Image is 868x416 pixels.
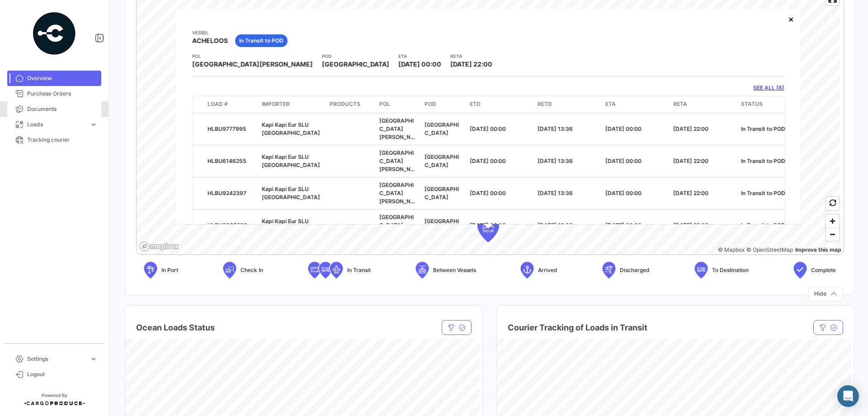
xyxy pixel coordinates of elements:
span: ACHELOOS [192,36,228,45]
h4: Courier Tracking of Loads in Transit [508,321,647,334]
datatable-header-cell: ETA [602,96,670,112]
span: [DATE] 00:00 [605,221,642,228]
span: [GEOGRAPHIC_DATA][PERSON_NAME] [379,213,415,244]
span: [GEOGRAPHIC_DATA] [322,60,389,69]
span: In Transit to POD [741,157,785,164]
span: In Transit [347,266,371,274]
span: [DATE] 22:00 [673,189,708,196]
span: Tracking courier [27,136,98,144]
span: [DATE] 22:00 [450,60,492,68]
datatable-header-cell: POL [376,96,421,112]
button: Zoom out [826,228,839,241]
a: Mapbox [718,246,745,253]
span: ETD [470,100,481,108]
span: [DATE] 13:36 [538,189,573,196]
a: Map feedback [795,246,841,253]
a: SEE ALL (6) [753,84,784,92]
span: In Transit to POD [741,189,785,196]
span: In Transit to POD [741,125,785,132]
span: [GEOGRAPHIC_DATA][PERSON_NAME] [379,149,415,180]
span: Importer [262,100,290,108]
button: Close popup [782,10,800,28]
app-card-info-title: POD [322,53,389,60]
span: Check In [241,266,263,274]
div: Abrir Intercom Messenger [837,385,859,407]
span: [DATE] 00:00 [470,221,506,228]
button: Hide [808,287,843,301]
span: Between Vessels [433,266,476,274]
a: Tracking courier [7,132,101,148]
span: [DATE] 22:00 [673,125,708,132]
span: In Transit to POD [239,37,283,45]
span: Kapi Kapi Eur SLU [GEOGRAPHIC_DATA] [262,185,320,200]
div: HLBU6146255 [208,157,255,165]
span: Kapi Kapi Eur SLU [GEOGRAPHIC_DATA] [262,217,320,232]
datatable-header-cell: Load # [204,96,258,112]
h4: Ocean Loads Status [136,321,215,334]
div: Map marker [477,215,499,242]
span: POD [425,100,436,108]
span: Purchase Orders [27,90,98,98]
span: expand_more [90,355,98,363]
span: Kapi Kapi Eur SLU [GEOGRAPHIC_DATA] [262,121,320,136]
span: expand_more [90,120,98,129]
span: [DATE] 00:00 [470,157,506,164]
span: Products [330,100,360,108]
div: HLBU9242397 [208,189,255,197]
app-card-info-title: RETA [450,53,492,60]
button: Zoom in [826,215,839,228]
a: Mapbox logo [139,241,179,252]
span: [GEOGRAPHIC_DATA][PERSON_NAME] [192,60,313,69]
a: Documents [7,101,101,117]
span: [GEOGRAPHIC_DATA] [425,153,459,168]
span: Documents [27,105,98,113]
span: RETA [673,100,687,108]
span: [GEOGRAPHIC_DATA] [425,185,459,200]
span: [GEOGRAPHIC_DATA] [425,217,459,232]
span: [DATE] 22:00 [673,221,708,228]
span: [GEOGRAPHIC_DATA][PERSON_NAME] [379,117,415,148]
span: POL [379,100,390,108]
datatable-header-cell: RETA [670,96,737,112]
div: HLBU9895283 [208,221,255,229]
a: Overview [7,71,101,86]
span: [DATE] 00:00 [470,189,506,196]
span: [DATE] 00:00 [605,189,642,196]
app-card-info-title: ETA [398,53,441,60]
span: [DATE] 13:36 [538,221,573,228]
img: powered-by.png [32,11,77,56]
span: [DATE] 00:00 [605,125,642,132]
span: Overview [27,74,98,82]
span: [DATE] 00:00 [398,60,441,68]
datatable-header-cell: POD [421,96,466,112]
span: Settings [27,355,86,363]
span: Arrived [538,266,557,274]
span: [DATE] 13:36 [538,157,573,164]
app-card-info-title: POL [192,53,313,60]
span: [DATE] 13:36 [538,125,573,132]
datatable-header-cell: ETD [466,96,534,112]
span: Discharged [620,266,650,274]
a: OpenStreetMap [746,246,793,253]
datatable-header-cell: Status [737,96,794,112]
span: [GEOGRAPHIC_DATA][PERSON_NAME] [379,181,415,212]
datatable-header-cell: Importer [258,96,326,112]
span: To Destination [712,266,749,274]
datatable-header-cell: Products [326,96,376,112]
span: Status [741,100,763,108]
span: ETA [605,100,616,108]
span: In Port [161,266,178,274]
span: Loads [27,120,86,129]
span: RETD [538,100,552,108]
a: Purchase Orders [7,86,101,101]
datatable-header-cell: RETD [534,96,602,112]
span: [DATE] 22:00 [673,157,708,164]
span: Logout [27,370,98,378]
div: HLBU9777995 [208,124,255,133]
span: [DATE] 00:00 [470,125,506,132]
span: Load # [208,100,228,108]
span: [DATE] 00:00 [605,157,642,164]
span: Complete [811,266,836,274]
span: Kapi Kapi Eur SLU [GEOGRAPHIC_DATA] [262,153,320,168]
